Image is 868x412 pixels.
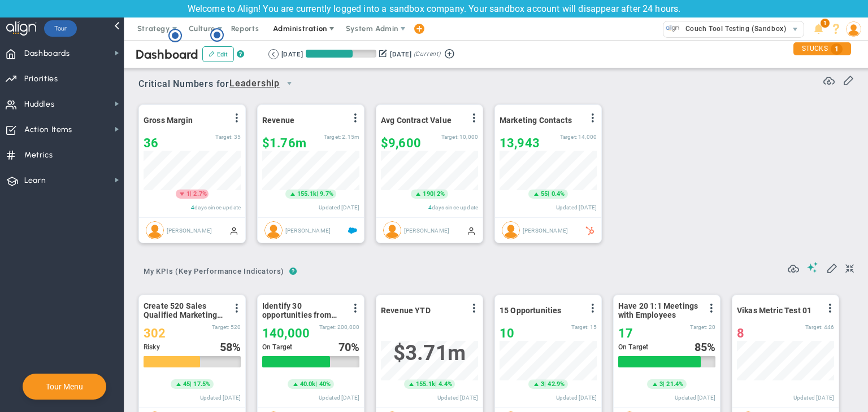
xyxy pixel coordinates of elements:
[666,380,683,388] span: 21.4%
[144,301,225,319] span: Create 520 Sales Qualified Marketing Leads
[659,380,663,389] span: 3
[788,261,799,273] span: Refresh Data
[435,380,437,388] span: |
[709,324,715,330] span: 20
[337,324,359,330] span: 200,000
[502,221,520,239] img: Jane Wilson
[42,382,86,392] button: Tour Menu
[212,324,229,330] span: Target:
[590,324,597,330] span: 15
[24,169,46,192] span: Learn
[268,49,279,59] button: Go to previous period
[423,190,433,199] span: 190
[194,204,241,211] span: days since update
[381,136,421,150] span: $9,600
[229,77,280,91] span: Leadership
[231,324,241,330] span: 520
[281,49,303,59] div: [DATE]
[544,380,546,388] span: |
[262,301,344,319] span: Identify 30 opportunities from SmithCo resulting in $200K new sales
[262,136,306,150] span: $1,758,367
[138,262,289,282] button: My KPIs (Key Performance Indicators)
[183,380,190,389] span: 45
[319,204,359,211] span: Updated [DATE]
[348,226,357,235] span: Salesforce Enabled<br ></span>Sandbox: Quarterly Revenue
[324,134,341,140] span: Target:
[144,116,193,125] span: Gross Margin
[300,380,316,389] span: 40.0k
[24,118,72,142] span: Action Items
[846,21,861,37] img: 64089.Person.photo
[695,341,716,353] div: %
[144,136,158,150] span: 36
[338,341,360,353] div: %
[523,227,568,233] span: [PERSON_NAME]
[821,19,830,28] span: 1
[262,326,310,340] span: 140,000
[189,24,215,33] span: Culture
[556,204,597,211] span: Updated [DATE]
[793,395,834,401] span: Updated [DATE]
[202,46,234,62] button: Edit
[215,134,232,140] span: Target:
[136,47,198,62] span: Dashboard
[262,343,292,351] span: On Target
[500,116,572,125] span: Marketing Contacts
[663,380,665,388] span: |
[843,74,854,85] span: Edit or Add Critical Numbers
[24,143,53,167] span: Metrics
[428,204,432,211] span: 4
[24,42,70,65] span: Dashboards
[190,190,192,198] span: |
[695,340,707,354] span: 85
[167,227,212,233] span: [PERSON_NAME]
[225,17,265,40] span: Reports
[220,341,241,353] div: %
[552,190,565,198] span: 0.4%
[433,190,435,198] span: |
[234,134,241,140] span: 35
[320,190,333,198] span: 9.7%
[556,395,597,401] span: Updated [DATE]
[200,395,241,401] span: Updated [DATE]
[316,190,318,198] span: |
[810,17,827,40] li: Announcements
[404,227,449,233] span: [PERSON_NAME]
[264,221,283,239] img: Tom Johnson
[441,134,458,140] span: Target:
[737,306,811,315] span: Vikas Metric Test 01
[618,326,633,340] span: 17
[186,190,190,199] span: 1
[578,134,597,140] span: 14,000
[315,380,317,388] span: |
[414,49,441,59] span: (Current)
[138,74,302,95] span: Critical Numbers for
[137,24,170,33] span: Strategy
[285,227,331,233] span: [PERSON_NAME]
[229,226,238,235] span: Manually Updated
[193,380,210,388] span: 17.5%
[560,134,577,140] span: Target:
[342,134,359,140] span: 2,154,350
[437,395,478,401] span: Updated [DATE]
[193,190,207,198] span: 2.7%
[432,204,478,211] span: days since update
[338,340,351,354] span: 70
[459,134,478,140] span: 10,000
[144,326,166,340] span: 302
[390,49,411,59] div: [DATE]
[666,21,680,36] img: 33465.Company.photo
[737,326,744,340] span: 8
[297,190,316,199] span: 155.1k
[690,324,707,330] span: Target:
[437,190,445,198] span: 2%
[319,324,336,330] span: Target:
[571,324,588,330] span: Target:
[220,340,232,354] span: 58
[827,17,845,40] li: Help & Frequently Asked Questions (FAQ)
[190,380,192,388] span: |
[319,380,331,388] span: 40%
[831,43,843,55] span: 1
[381,116,452,125] span: Avg Contract Value
[585,226,594,235] span: HubSpot Enabled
